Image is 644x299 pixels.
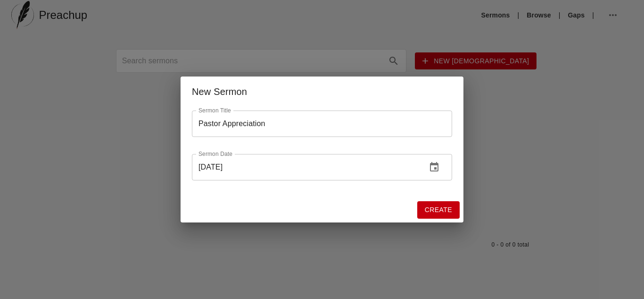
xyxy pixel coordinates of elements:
[192,111,452,137] input: Sermon Title
[192,84,452,99] div: New Sermon
[425,204,452,216] span: Create
[597,252,633,288] iframe: Drift Widget Chat Controller
[423,156,446,179] button: change date
[417,201,460,219] button: Create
